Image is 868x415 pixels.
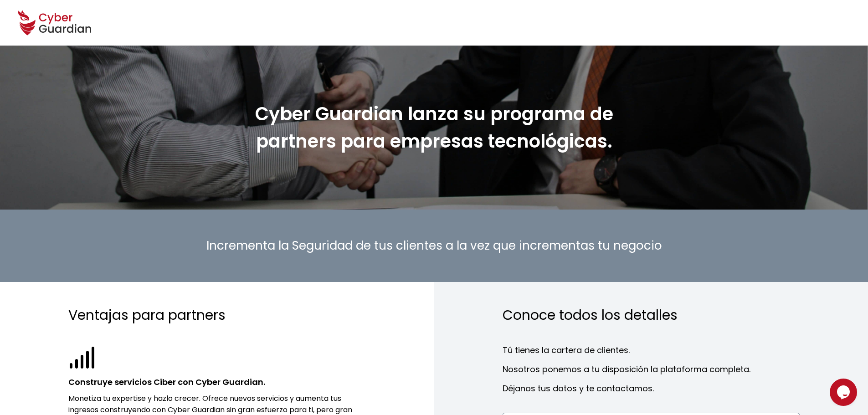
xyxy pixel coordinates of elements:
[503,305,800,326] h3: Conoce todos los detalles
[255,101,613,154] strong: Cyber Guardian lanza su programa de partners para empresas tecnológicas.
[68,305,366,326] h3: Ventajas para partners
[503,344,800,356] h4: Tú tienes la cartera de clientes.
[503,363,800,375] h4: Nosotros ponemos a tu disposición la plataforma completa.
[503,382,800,395] h4: Déjanos tus datos y te contactamos.
[830,379,859,406] iframe: chat widget
[68,376,265,388] strong: Construye servicios Ciber con Cyber Guardian.
[161,210,708,282] h2: Incrementa la Seguridad de tus clientes a la vez que incrementas tu negocio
